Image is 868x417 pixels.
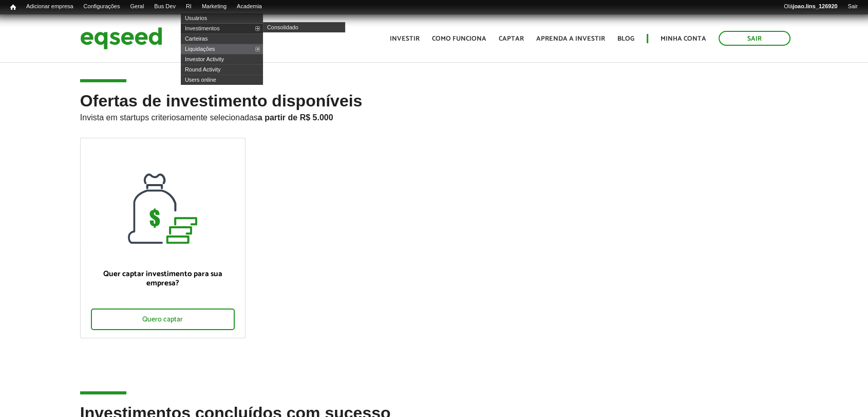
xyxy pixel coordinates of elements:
a: Sair [842,3,863,11]
a: Olájoao.lins_126920 [779,3,842,11]
a: Marketing [197,3,232,11]
a: Blog [617,35,634,42]
a: Minha conta [661,35,706,42]
a: RI [181,3,197,11]
a: Investir [390,35,420,42]
a: Quer captar investimento para sua empresa? Quero captar [80,138,246,338]
a: Bus Dev [149,3,181,11]
a: Sair [719,31,790,46]
a: Captar [499,35,524,42]
a: Como funciona [432,35,486,42]
div: Quero captar [91,309,235,330]
a: Geral [125,3,149,11]
strong: a partir de R$ 5.000 [258,113,333,122]
a: Configurações [79,3,125,11]
p: Invista em startups criteriosamente selecionadas [80,110,788,122]
a: Adicionar empresa [21,3,79,11]
img: EqSeed [80,25,162,52]
strong: joao.lins_126920 [792,3,837,9]
a: Usuários [181,13,263,23]
h2: Ofertas de investimento disponíveis [80,92,788,138]
a: Aprenda a investir [536,35,605,42]
a: Academia [232,3,267,11]
p: Quer captar investimento para sua empresa? [91,269,235,288]
a: Início [5,3,21,12]
span: Início [10,4,16,11]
